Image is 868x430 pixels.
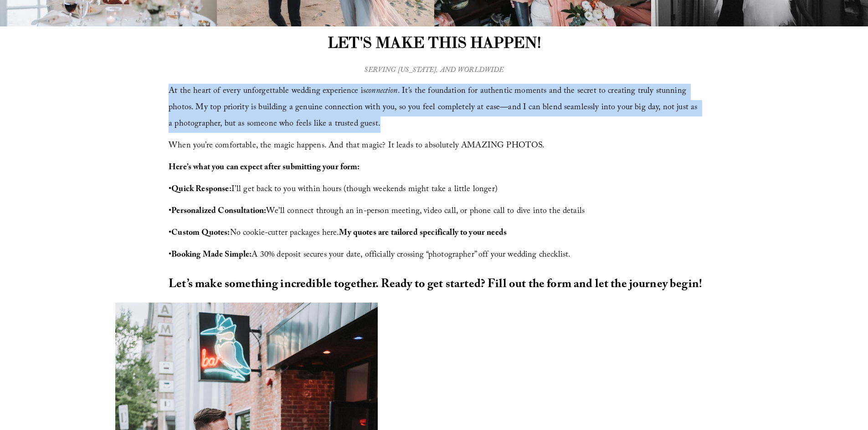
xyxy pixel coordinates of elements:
[171,248,252,263] strong: Booking Made Simple:
[169,161,360,175] strong: Here’s what you can expect after submitting your form:
[169,205,585,219] span: • We’ll connect through an in-person meeting, video call, or phone call to dive into the details
[171,227,230,241] strong: Custom Quotes:
[171,205,266,219] strong: Personalized Consultation:
[366,85,398,99] em: connection
[339,227,507,241] strong: My quotes are tailored specifically to your needs
[169,139,544,153] span: When you’re comfortable, the magic happens. And that magic? It leads to absolutely AMAZING PHOTOS.
[328,33,541,52] strong: LET'S MAKE THIS HAPPEN!
[169,275,702,295] strong: Let’s make something incredible together. Ready to get started? Fill out the form and let the jou...
[171,183,231,197] strong: Quick Response:
[364,65,503,77] em: SERVING [US_STATE], AND WORLDWIDE
[169,183,498,197] span: • I’ll get back to you within hours (though weekends might take a little longer)
[169,227,507,241] span: • No cookie-cutter packages here.
[169,248,570,263] span: • A 30% deposit secures your date, officially crossing “photographer” off your wedding checklist.
[169,85,699,132] span: At the heart of every unforgettable wedding experience is . It’s the foundation for authentic mom...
